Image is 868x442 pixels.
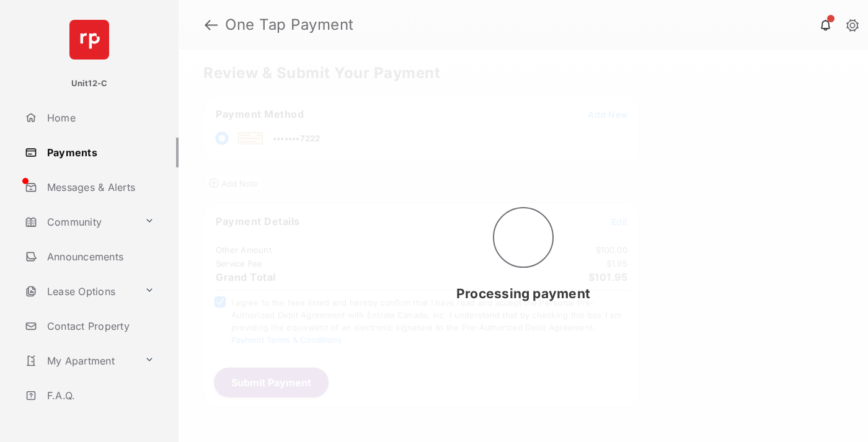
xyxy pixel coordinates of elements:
a: Payments [20,138,179,167]
a: Home [20,103,179,133]
a: F.A.Q. [20,381,179,410]
a: Messages & Alerts [20,172,179,202]
strong: One Tap Payment [225,17,354,32]
a: My Apartment [20,346,139,376]
span: Processing payment [456,286,590,301]
a: Community [20,207,139,237]
p: Unit12-C [71,77,108,90]
a: Announcements [20,242,179,272]
a: Lease Options [20,276,139,306]
img: svg+xml;base64,PHN2ZyB4bWxucz0iaHR0cDovL3d3dy53My5vcmcvMjAwMC9zdmciIHdpZHRoPSI2NCIgaGVpZ2h0PSI2NC... [69,20,109,60]
a: Contact Property [20,311,179,341]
